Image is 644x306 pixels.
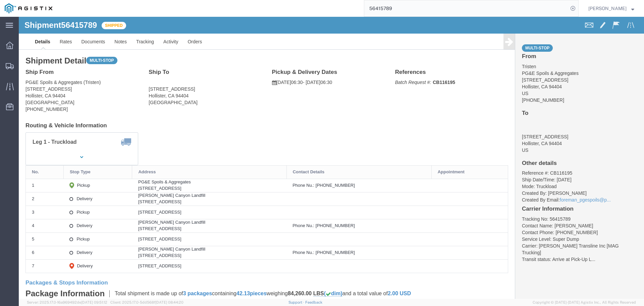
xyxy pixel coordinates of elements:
[364,0,568,16] input: Search for shipment number, reference number
[588,5,627,12] span: Eli Amezcua
[19,17,644,299] iframe: FS Legacy Container
[155,300,183,304] span: [DATE] 08:44:20
[533,300,636,305] span: Copyright © [DATE]-[DATE] Agistix Inc., All Rights Reserved
[81,300,107,304] span: [DATE] 09:51:12
[27,300,107,304] span: Server: 2025.17.0-16a969492de
[305,300,322,304] a: Feedback
[288,300,305,304] a: Support
[110,300,183,304] span: Client: 2025.17.0-5dd568f
[588,4,635,12] button: [PERSON_NAME]
[5,3,52,13] img: logo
